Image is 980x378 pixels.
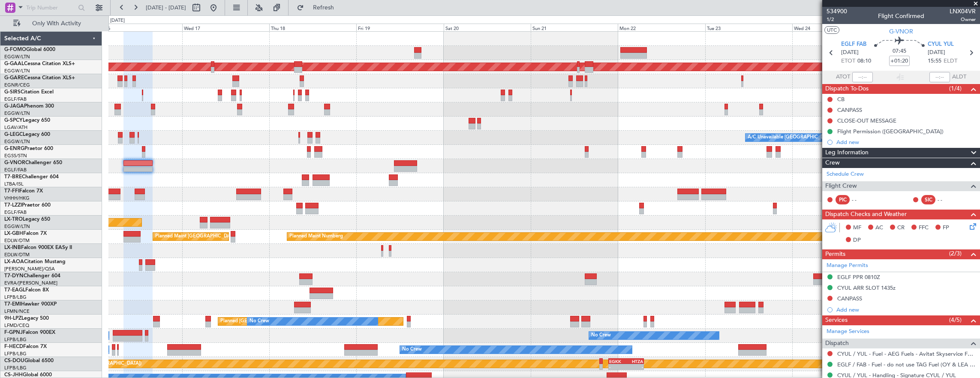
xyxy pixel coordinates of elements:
span: T7-FFI [4,189,19,194]
div: Sun 21 [531,24,618,31]
a: VHHH/HKG [4,195,30,201]
span: Dispatch Checks and Weather [825,210,907,219]
span: MF [853,224,861,232]
span: EGLF FAB [841,40,866,49]
a: LX-AOACitation Mustang [4,259,66,264]
span: ETOT [841,57,855,66]
a: G-GARECessna Citation XLS+ [4,75,75,81]
span: G-LEGC [4,132,23,137]
span: T7-EMI [4,302,21,307]
span: G-SPCY [4,118,23,123]
button: UTC [824,26,839,34]
div: Tue 16 [95,24,182,31]
div: No Crew [402,343,422,356]
span: 9H-LPZ [4,316,21,321]
div: CYUL ARR SLOT 1435z [837,284,896,291]
div: Flight Confirmed [878,12,924,21]
a: LFMD/CEQ [4,322,29,329]
span: G-ENRG [4,146,24,151]
div: - [609,364,626,369]
span: [DATE] [928,48,945,57]
span: AC [875,224,883,232]
a: 9H-LPZLegacy 500 [4,316,49,321]
div: Wed 17 [182,24,269,31]
span: FP [943,224,949,232]
span: CR [897,224,905,232]
a: G-VNORChallenger 650 [4,160,62,165]
div: Sat 20 [444,24,531,31]
span: LNX04VR [950,7,976,16]
span: F-HECD [4,344,23,349]
span: G-JAGA [4,104,24,109]
a: LFMN/NCE [4,308,30,315]
a: EGLF/FAB [4,167,27,173]
a: G-GAALCessna Citation XLS+ [4,61,75,66]
div: No Crew [591,329,611,342]
span: [DATE] - [DATE] [146,4,186,12]
span: ATOT [836,73,850,81]
span: T7-DYN [4,273,24,279]
a: EGSS/STN [4,153,27,159]
div: Planned Maint Nurnberg [289,230,343,243]
a: Manage Services [827,327,869,336]
a: T7-FFIFalcon 7X [4,189,43,194]
span: FFC [919,224,929,232]
span: G-GARE [4,75,24,81]
div: Tue 23 [705,24,792,31]
a: G-LEGCLegacy 600 [4,132,50,137]
span: G-GAAL [4,61,24,66]
span: G-SIRS [4,90,21,95]
input: --:-- [852,72,873,82]
div: Fri 19 [356,24,443,31]
div: Thu 18 [269,24,356,31]
span: 08:10 [857,57,871,66]
span: 534900 [827,7,847,16]
span: 15:55 [928,57,941,66]
span: [DATE] [841,48,859,57]
a: F-GPNJFalcon 900EX [4,330,55,335]
a: Manage Permits [827,261,868,270]
span: Flight Crew [825,181,857,191]
button: Only With Activity [9,17,93,30]
span: T7-BRE [4,174,22,180]
div: - - [852,196,871,204]
span: LX-INB [4,245,21,250]
span: DP [853,236,861,245]
button: Refresh [293,1,344,15]
a: F-HECDFalcon 7X [4,344,47,349]
span: 07:45 [893,47,906,56]
div: PIC [836,195,850,204]
span: F-GPNJ [4,330,23,335]
span: Permits [825,249,845,259]
div: Mon 22 [618,24,705,31]
div: - - [938,196,957,204]
span: G-VNOR [4,160,25,165]
a: EGLF/FAB [4,96,27,102]
span: Owner [950,16,976,23]
a: EDLW/DTM [4,237,30,244]
span: Crew [825,158,840,168]
span: LX-TRO [4,217,23,222]
a: LGAV/ATH [4,124,27,131]
div: SIC [921,195,935,204]
div: EGKK [609,359,626,364]
div: Add new [836,306,976,313]
a: EGNR/CEG [4,82,30,88]
div: No Crew [250,315,269,328]
a: EGGW/LTN [4,68,30,74]
div: EGLF PPR 0810Z [837,273,880,281]
a: LX-TROLegacy 650 [4,217,50,222]
div: Wed 24 [792,24,879,31]
a: [PERSON_NAME]/QSA [4,266,55,272]
a: CS-DOUGlobal 6500 [4,358,54,363]
div: A/C Unavailable [GEOGRAPHIC_DATA] ([GEOGRAPHIC_DATA]) [748,131,887,144]
a: T7-EMIHawker 900XP [4,302,57,307]
a: LX-INBFalcon 900EX EASy II [4,245,72,250]
a: CYUL / YUL - Fuel - AEG Fuels - Avitat Skyservice Fuel CYUL / YUL [837,350,976,357]
a: Schedule Crew [827,170,864,179]
div: CANPASS [837,106,862,114]
a: EVRA/[PERSON_NAME] [4,280,57,286]
a: EGGW/LTN [4,110,30,117]
a: G-SIRSCitation Excel [4,90,54,95]
a: EGLF/FAB [4,209,27,216]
